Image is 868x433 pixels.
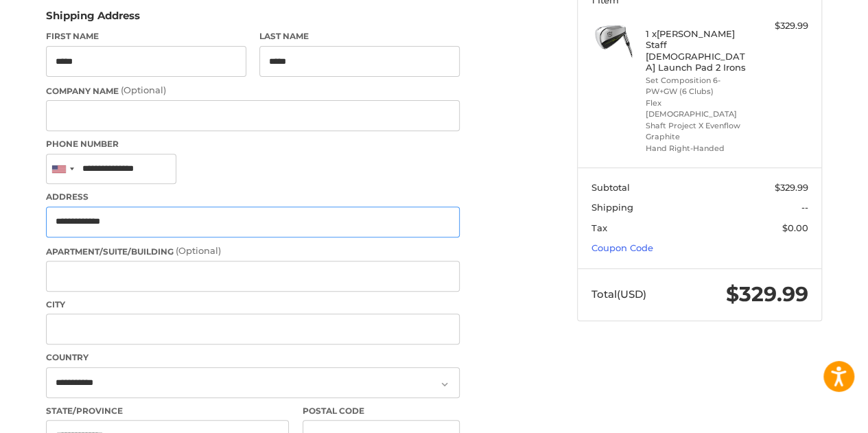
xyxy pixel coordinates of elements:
[646,28,751,73] h4: 1 x [PERSON_NAME] Staff [DEMOGRAPHIC_DATA] Launch Pad 2 Irons
[47,154,78,184] div: United States: +1
[775,182,808,193] span: $329.99
[591,222,607,233] span: Tax
[646,120,751,143] li: Shaft Project X Evenflow Graphite
[46,30,246,43] label: First Name
[646,97,751,120] li: Flex [DEMOGRAPHIC_DATA]
[46,351,460,364] label: Country
[782,222,808,233] span: $0.00
[46,191,460,203] label: Address
[303,405,460,417] label: Postal Code
[46,84,460,97] label: Company Name
[46,299,460,311] label: City
[46,138,460,150] label: Phone Number
[591,288,646,301] span: Total (USD)
[801,202,808,213] span: --
[176,245,221,256] small: (Optional)
[46,244,460,258] label: Apartment/Suite/Building
[591,182,630,193] span: Subtotal
[591,202,633,213] span: Shipping
[259,30,460,43] label: Last Name
[646,143,751,154] li: Hand Right-Handed
[646,75,751,97] li: Set Composition 6-PW+GW (6 Clubs)
[591,242,653,253] a: Coupon Code
[726,281,808,307] span: $329.99
[46,405,289,417] label: State/Province
[754,19,808,33] div: $329.99
[46,8,140,30] legend: Shipping Address
[121,84,166,95] small: (Optional)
